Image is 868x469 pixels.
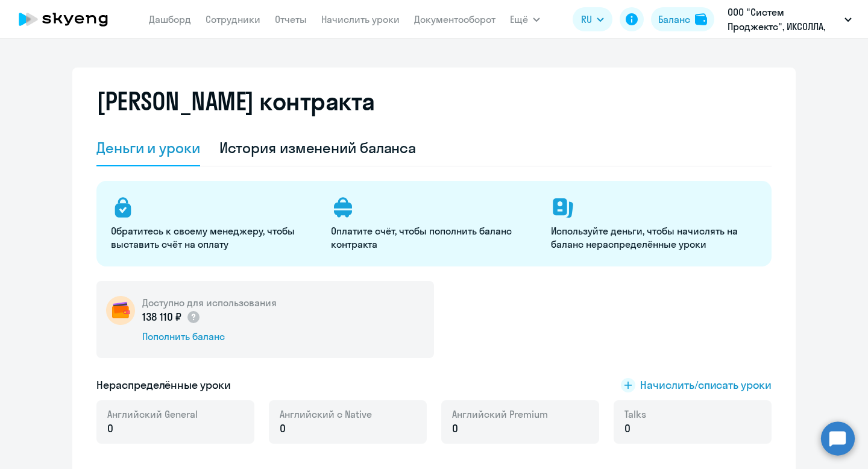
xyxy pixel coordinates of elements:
span: Ещё [510,12,528,27]
span: Английский Premium [452,408,548,421]
a: Отчеты [275,13,307,25]
div: Баланс [658,12,690,27]
div: Деньги и уроки [96,138,200,157]
p: Оплатите счёт, чтобы пополнить баланс контракта [331,224,536,251]
span: Начислить/списать уроки [640,377,772,393]
button: ООО "Систем Проджектс", ИКСОЛЛА, ООО [722,5,858,34]
span: Английский General [107,408,198,421]
div: История изменений баланса [219,138,417,157]
button: Ещё [510,7,540,31]
span: Talks [624,408,646,421]
span: RU [581,12,592,27]
img: wallet-circle.png [106,296,135,325]
p: 138 110 ₽ [142,309,201,325]
button: Балансbalance [651,7,714,31]
span: 0 [107,421,113,436]
a: Документооборот [414,13,495,25]
button: RU [573,7,612,31]
span: 0 [624,421,631,436]
h5: Нераспределённые уроки [96,377,231,393]
span: 0 [280,421,286,436]
a: Начислить уроки [321,13,400,25]
p: ООО "Систем Проджектс", ИКСОЛЛА, ООО [728,5,840,34]
p: Обратитесь к своему менеджеру, чтобы выставить счёт на оплату [111,224,316,251]
p: Используйте деньги, чтобы начислять на баланс нераспределённые уроки [551,224,756,251]
h5: Доступно для использования [142,296,277,309]
span: 0 [452,421,458,436]
a: Сотрудники [206,13,260,25]
div: Пополнить баланс [142,330,277,343]
span: Английский с Native [280,408,372,421]
a: Дашборд [149,13,191,25]
img: balance [695,13,707,25]
h2: [PERSON_NAME] контракта [96,87,375,116]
